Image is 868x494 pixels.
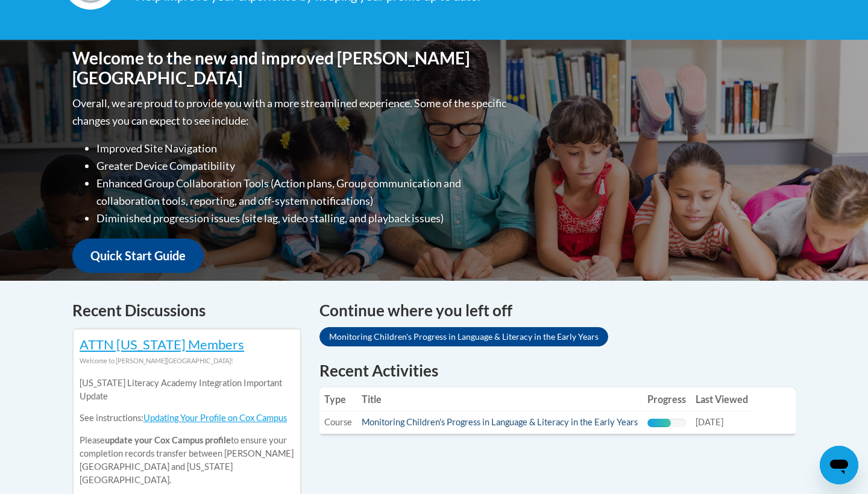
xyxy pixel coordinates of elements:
[319,387,357,411] th: Type
[143,413,287,423] a: Updating Your Profile on Cox Campus
[357,387,643,411] th: Title
[696,417,723,427] span: [DATE]
[96,210,509,227] li: Diminished progression issues (site lag, video stalling, and playback issues)
[820,446,858,484] iframe: Button to launch messaging window
[319,299,796,322] h4: Continue where you left off
[105,435,231,445] b: update your Cox Campus profile
[319,360,796,381] h1: Recent Activities
[80,411,294,425] p: See instructions:
[643,387,691,411] th: Progress
[72,48,509,89] h1: Welcome to the new and improved [PERSON_NAME][GEOGRAPHIC_DATA]
[691,387,753,411] th: Last Viewed
[80,354,294,367] div: Welcome to [PERSON_NAME][GEOGRAPHIC_DATA]!
[96,175,509,210] li: Enhanced Group Collaboration Tools (Action plans, Group communication and collaboration tools, re...
[72,95,509,130] p: Overall, we are proud to provide you with a more streamlined experience. Some of the specific cha...
[96,140,509,157] li: Improved Site Navigation
[647,419,671,427] div: Progress, %
[80,336,244,352] a: ATTN [US_STATE] Members
[72,299,301,322] h4: Recent Discussions
[72,239,204,273] a: Quick Start Guide
[324,417,352,427] span: Course
[319,327,608,346] a: Monitoring Children's Progress in Language & Literacy in the Early Years
[362,417,638,427] a: Monitoring Children's Progress in Language & Literacy in the Early Years
[80,377,294,403] p: [US_STATE] Literacy Academy Integration Important Update
[96,157,509,175] li: Greater Device Compatibility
